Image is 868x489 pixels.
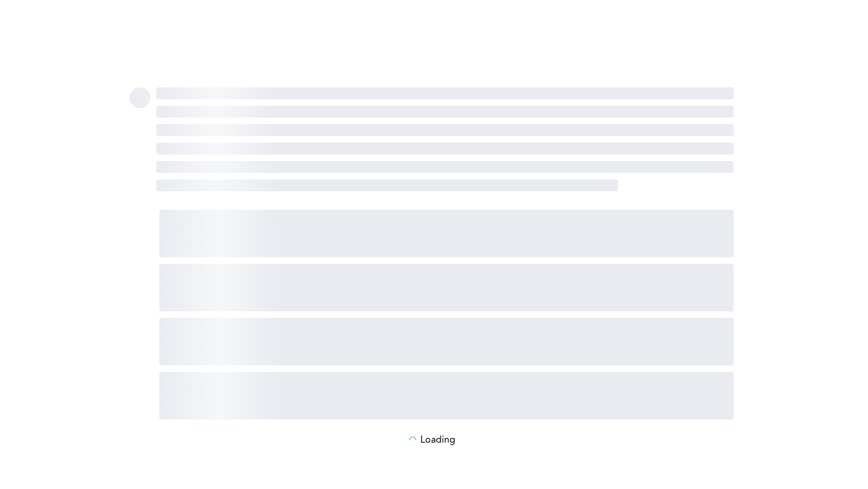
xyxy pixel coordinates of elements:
[420,435,455,446] p: Loading
[159,264,734,311] span: ‌
[156,161,734,173] span: ‌
[156,106,734,118] span: ‌
[156,87,734,99] span: ‌
[159,318,734,365] span: ‌
[130,87,150,108] span: ‌
[156,179,618,191] span: ‌
[159,372,734,419] span: ‌
[159,210,734,257] span: ‌
[156,124,734,136] span: ‌
[156,143,734,154] span: ‌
